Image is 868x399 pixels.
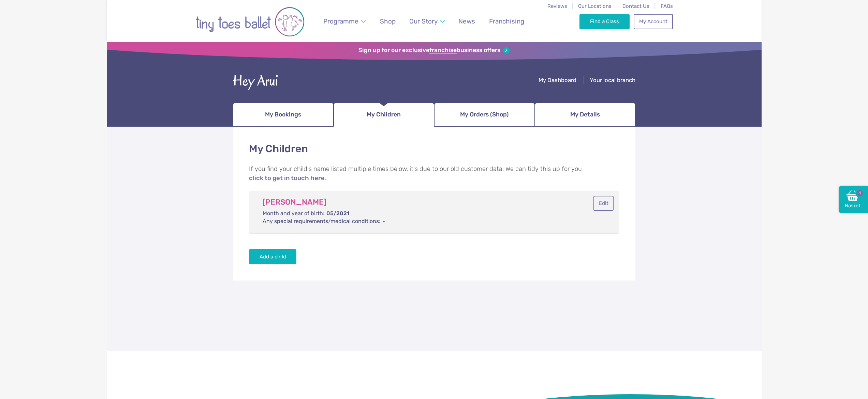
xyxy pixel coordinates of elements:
[486,13,527,29] a: Franchising
[434,103,535,127] a: My Orders (Shop)
[579,14,630,29] a: Find a Class
[661,3,673,9] a: FAQs
[535,103,635,127] a: My Details
[377,13,399,29] a: Shop
[367,109,401,121] span: My Children
[263,210,562,217] dd: 05/2021
[570,109,600,121] span: My Details
[458,17,475,25] span: News
[195,6,305,37] img: tiny toes ballet
[263,197,562,207] h3: [PERSON_NAME]
[249,249,297,264] button: Add a child
[429,47,457,54] strong: franchise
[634,14,673,29] a: My Account
[263,218,562,225] dd: -
[409,17,438,25] span: Our Story
[539,77,576,83] span: My Dashboard
[265,109,301,121] span: My Bookings
[590,77,635,83] span: Your local branch
[406,13,448,29] a: Our Story
[489,17,524,25] span: Franchising
[622,3,649,9] a: Contact Us
[547,3,567,9] a: Reviews
[249,142,619,156] h1: My Children
[539,77,576,85] a: My Dashboard
[249,164,619,183] p: If you find your child's name listed multiple times below, it's due to our old customer data. We ...
[233,103,334,127] a: My Bookings
[263,218,380,225] dt: Any special requirements/medical conditions:
[233,70,278,92] div: Hey Arui
[249,175,325,182] a: click to get in touch here
[578,3,612,9] a: Our Locations
[263,210,324,217] dt: Month and year of birth:
[320,13,369,29] a: Programme
[460,109,509,121] span: My Orders (Shop)
[455,13,479,29] a: News
[380,17,396,25] span: Shop
[590,77,635,85] a: Your local branch
[593,196,614,211] button: Edit
[323,17,358,25] span: Programme
[334,103,434,127] a: My Children
[358,47,510,54] a: Sign up for our exclusivefranchisebusiness offers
